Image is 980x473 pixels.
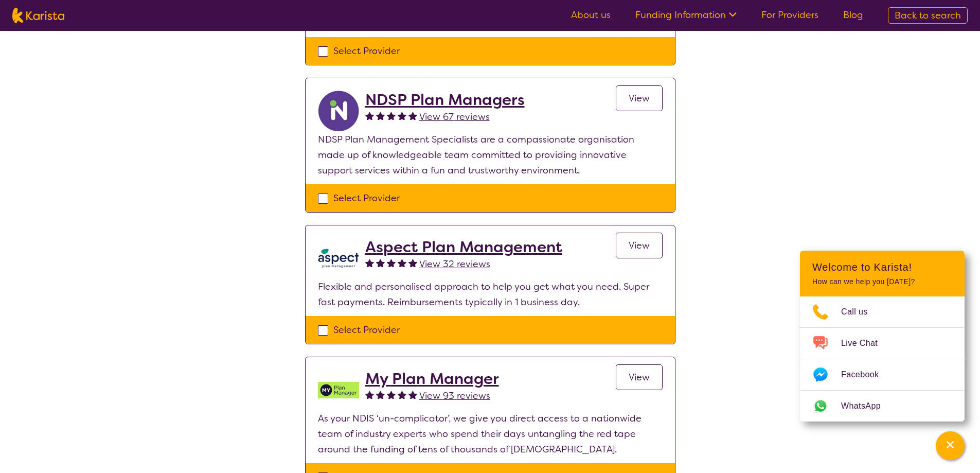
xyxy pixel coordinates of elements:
[419,390,490,402] span: View 93 reviews
[616,85,663,111] a: View
[888,7,968,24] a: Back to search
[841,336,890,351] span: Live Chat
[571,9,611,21] a: About us
[419,109,490,125] a: View 67 reviews
[629,92,650,104] span: View
[318,370,359,411] img: v05irhjwnjh28ktdyyfd.png
[812,277,952,286] p: How can we help you [DATE]?
[387,258,396,267] img: fullstar
[387,111,396,120] img: fullstar
[376,258,385,267] img: fullstar
[365,111,374,120] img: fullstar
[376,111,385,120] img: fullstar
[629,371,650,383] span: View
[841,367,891,382] span: Facebook
[398,390,406,399] img: fullstar
[318,279,663,310] p: Flexible and personalised approach to help you get what you need. Super fast payments. Reimbursem...
[800,391,965,422] a: Web link opens in a new tab.
[841,398,893,414] span: WhatsApp
[800,296,965,422] ul: Choose channel
[629,239,650,252] span: View
[318,238,359,279] img: lkb8hqptqmnl8bp1urdw.png
[419,256,490,272] a: View 32 reviews
[376,390,385,399] img: fullstar
[365,238,562,256] a: Aspect Plan Management
[408,111,417,120] img: fullstar
[318,132,663,178] p: NDSP Plan Management Specialists are a compassionate organisation made up of knowledgeable team c...
[387,390,396,399] img: fullstar
[800,251,965,422] div: Channel Menu
[12,8,64,23] img: Karista logo
[318,91,359,132] img: ryxpuxvt8mh1enfatjpo.png
[365,258,374,267] img: fullstar
[761,9,818,21] a: For Providers
[843,9,863,21] a: Blog
[419,111,490,123] span: View 67 reviews
[408,258,417,267] img: fullstar
[365,91,525,109] a: NDSP Plan Managers
[398,111,406,120] img: fullstar
[841,304,880,320] span: Call us
[936,431,965,460] button: Channel Menu
[419,258,490,270] span: View 32 reviews
[616,364,663,390] a: View
[365,390,374,399] img: fullstar
[616,233,663,258] a: View
[408,390,417,399] img: fullstar
[419,388,490,404] a: View 93 reviews
[318,411,663,457] p: As your NDIS ‘un-complicator’, we give you direct access to a nationwide team of industry experts...
[365,370,499,388] a: My Plan Manager
[398,258,406,267] img: fullstar
[635,9,737,21] a: Funding Information
[895,9,961,22] span: Back to search
[812,261,952,273] h2: Welcome to Karista!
